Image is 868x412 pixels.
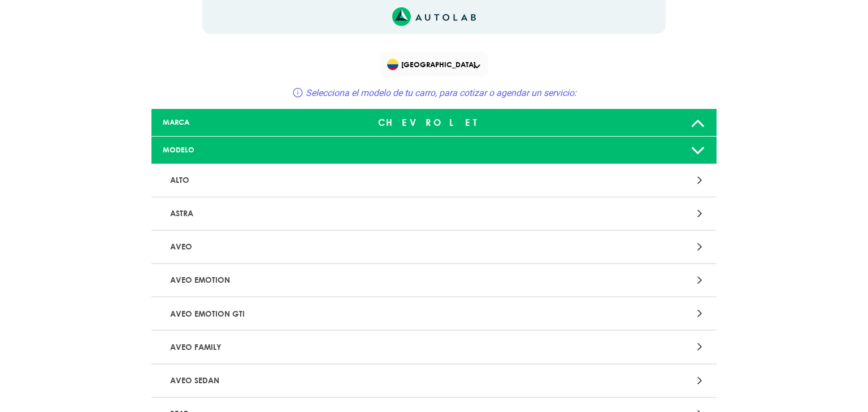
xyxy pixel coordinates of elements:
img: Flag of COLOMBIA [387,59,398,70]
p: AVEO [166,236,518,257]
a: MARCA CHEVROLET [151,109,717,137]
div: MODELO [154,144,341,155]
div: MARCA [154,117,341,128]
p: AVEO SEDAN [166,370,518,391]
p: AVEO FAMILY [166,336,518,357]
p: AVEO EMOTION GTI [166,303,518,324]
p: ALTO [166,170,518,191]
div: CHEVROLET [341,111,527,134]
span: Selecciona el modelo de tu carro, para cotizar o agendar un servicio: [306,87,576,98]
p: AVEO EMOTION [166,270,518,291]
div: Flag of COLOMBIA[GEOGRAPHIC_DATA] [380,52,488,77]
a: Link al sitio de autolab [392,11,476,21]
span: [GEOGRAPHIC_DATA] [387,56,484,72]
a: MODELO [151,137,717,164]
p: ASTRA [166,203,518,224]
